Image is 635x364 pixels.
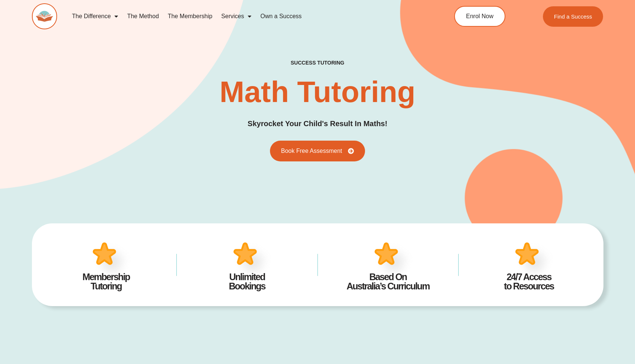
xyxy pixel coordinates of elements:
a: Own a Success [256,8,306,25]
a: Book Free Assessment [270,141,365,161]
h4: success tutoring [291,60,344,66]
h4: Membership Tutoring [47,272,165,291]
span: Enrol Now [466,13,494,19]
h4: Based On Australia’s Curriculum [329,272,447,291]
h4: Unlimited Bookings [188,272,306,291]
a: Services [217,8,256,25]
nav: Menu [68,8,421,25]
h2: Math Tutoring [219,77,415,107]
span: Book Free Assessment [281,148,342,154]
span: Find a Success [554,14,592,19]
a: Enrol Now [454,6,505,27]
a: The Method [123,8,163,25]
a: Find a Success [543,6,603,27]
a: The Difference [68,8,123,25]
h3: Skyrocket Your Child's Result In Maths! [248,118,387,129]
h4: 24/7 Access to Resources [470,272,588,291]
a: The Membership [163,8,217,25]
